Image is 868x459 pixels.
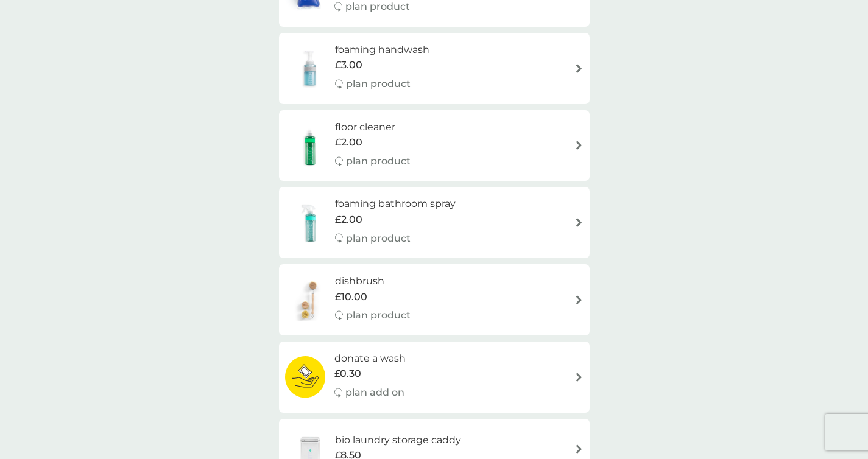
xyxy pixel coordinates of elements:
h6: bio laundry storage caddy [335,432,461,448]
p: plan product [346,76,411,92]
img: arrow right [574,295,584,304]
img: floor cleaner [285,124,335,167]
h6: foaming handwash [335,42,429,58]
img: donate a wash [285,356,326,398]
img: foaming bathroom spray [285,201,335,244]
p: plan add on [345,385,404,401]
span: £0.30 [334,366,361,382]
img: arrow right [574,444,584,454]
img: foaming handwash [285,47,335,89]
h6: dishbrush [335,273,411,289]
img: dishbrush [285,279,335,321]
span: £2.00 [335,135,362,150]
img: arrow right [574,64,584,73]
span: £2.00 [335,212,362,228]
img: arrow right [574,218,584,227]
img: arrow right [574,373,584,382]
p: plan product [346,307,411,323]
span: £10.00 [335,289,367,305]
h6: foaming bathroom spray [335,196,456,212]
h6: donate a wash [334,351,406,366]
h6: floor cleaner [335,119,411,135]
p: plan product [346,231,411,247]
img: arrow right [574,141,584,150]
p: plan product [346,153,411,169]
span: £3.00 [335,57,362,73]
